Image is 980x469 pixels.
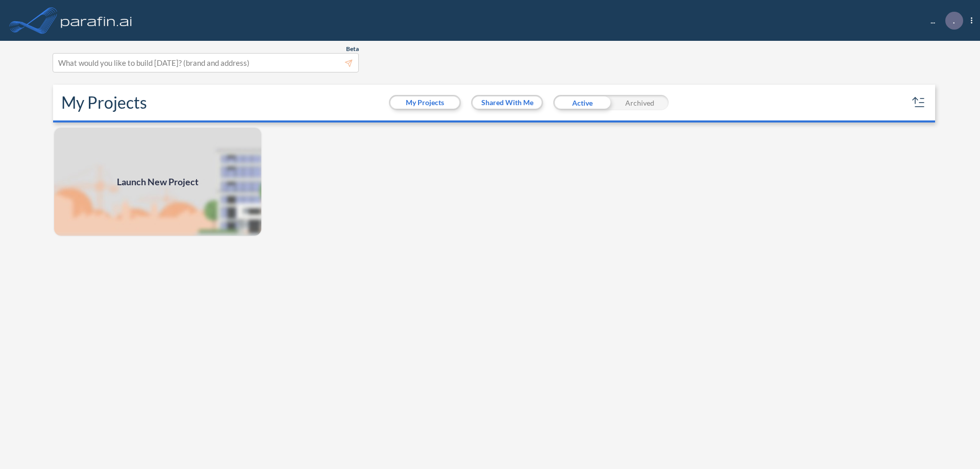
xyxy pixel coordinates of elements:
[553,95,611,110] div: Active
[390,96,459,109] button: My Projects
[953,16,955,25] p: .
[117,175,199,189] span: Launch New Project
[611,95,669,110] div: Archived
[53,127,262,237] a: Launch New Project
[61,93,147,112] h2: My Projects
[915,12,972,30] div: ...
[911,94,927,111] button: sort
[59,10,134,31] img: logo
[473,96,542,109] button: Shared With Me
[346,45,359,53] span: Beta
[53,127,262,237] img: add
